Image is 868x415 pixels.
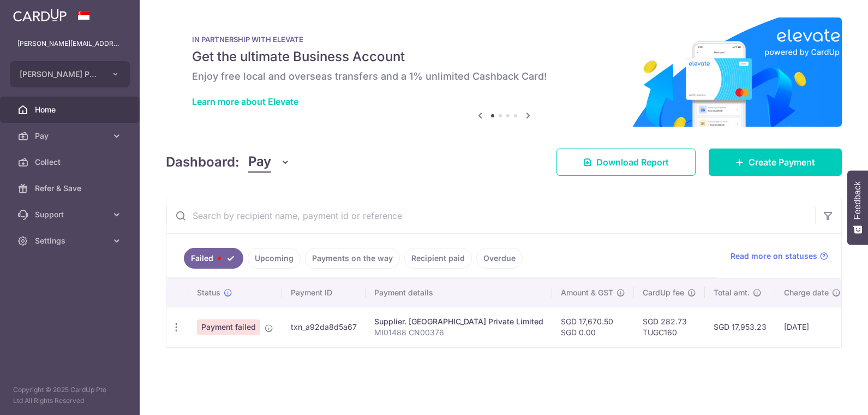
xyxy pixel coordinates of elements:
[556,149,696,176] a: Download Report
[10,61,130,87] button: [PERSON_NAME] PTE. LTD.
[784,287,829,298] span: Charge date
[35,209,107,220] span: Support
[374,327,543,338] p: MI01488 CN00376
[192,48,816,66] h5: Get the ultimate Business Account
[561,287,613,298] span: Amount & GST
[749,156,815,169] span: Create Payment
[166,17,842,127] img: Renovation banner
[35,104,107,115] span: Home
[709,149,842,176] a: Create Payment
[197,319,260,335] span: Payment failed
[775,307,849,347] td: [DATE]
[192,70,816,83] h6: Enjoy free local and overseas transfers and a 1% unlimited Cashback Card!
[853,181,863,220] span: Feedback
[35,157,107,168] span: Collect
[847,170,868,245] button: Feedback - Show survey
[305,248,400,269] a: Payments on the way
[184,248,243,269] a: Failed
[248,152,290,173] button: Pay
[552,307,634,347] td: SGD 17,670.50 SGD 0.00
[13,9,67,22] img: CardUp
[17,38,122,49] p: [PERSON_NAME][EMAIL_ADDRESS][DOMAIN_NAME]
[35,235,107,246] span: Settings
[731,251,828,262] a: Read more on statuses
[643,287,684,298] span: CardUp fee
[596,156,669,169] span: Download Report
[166,198,815,233] input: Search by recipient name, payment id or reference
[282,307,366,347] td: txn_a92da8d5a67
[197,287,220,298] span: Status
[634,307,705,347] td: SGD 282.73 TUGC160
[35,131,107,141] span: Pay
[476,248,523,269] a: Overdue
[35,183,107,194] span: Refer & Save
[248,152,271,173] span: Pay
[248,248,301,269] a: Upcoming
[705,307,775,347] td: SGD 17,953.23
[192,35,816,44] p: IN PARTNERSHIP WITH ELEVATE
[282,278,366,307] th: Payment ID
[366,278,552,307] th: Payment details
[714,287,750,298] span: Total amt.
[731,251,817,262] span: Read more on statuses
[20,69,100,80] span: [PERSON_NAME] PTE. LTD.
[192,96,298,107] a: Learn more about Elevate
[166,152,240,172] h4: Dashboard:
[404,248,472,269] a: Recipient paid
[374,316,543,327] div: Supplier. [GEOGRAPHIC_DATA] Private Limited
